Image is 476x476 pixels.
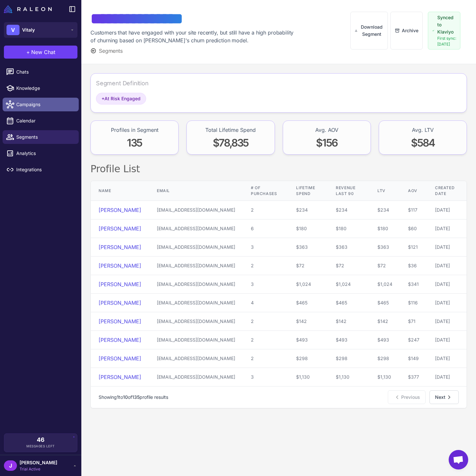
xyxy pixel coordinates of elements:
td: [DATE] [427,219,467,238]
th: Email [149,181,243,201]
a: [PERSON_NAME] [99,207,141,213]
td: $363 [288,238,328,257]
nav: Pagination [91,386,467,408]
td: [DATE] [427,201,467,219]
span: Segments [16,133,74,141]
td: [EMAIL_ADDRESS][DOMAIN_NAME] [149,275,243,294]
span: First sync: [DATE] [437,35,456,47]
span: Messages Left [26,444,55,449]
td: $493 [370,331,400,349]
td: $341 [400,275,427,294]
button: Previous [388,390,426,404]
button: Segments [90,47,123,55]
span: 10 [123,394,128,400]
td: $234 [328,201,370,219]
td: $363 [370,238,400,257]
td: 6 [243,219,288,238]
span: $78,835 [213,136,249,149]
td: $1,024 [328,275,370,294]
a: Open chat [449,450,468,469]
div: Profiles in Segment [111,126,158,134]
td: $121 [400,238,427,257]
td: $1,130 [328,368,370,386]
td: [EMAIL_ADDRESS][DOMAIN_NAME] [149,312,243,331]
td: [DATE] [427,257,467,275]
td: $142 [328,312,370,331]
span: Synced to Klaviyo [437,14,456,35]
th: Lifetime Spend [288,181,328,201]
div: Avg. LTV [412,126,434,134]
td: 2 [243,331,288,349]
td: $234 [370,201,400,219]
span: Segments [99,47,123,55]
span: + [26,48,30,56]
td: [EMAIL_ADDRESS][DOMAIN_NAME] [149,238,243,257]
span: New Chat [31,48,55,56]
a: Calendar [3,114,79,128]
td: $142 [370,312,400,331]
td: $142 [288,312,328,331]
td: 3 [243,368,288,386]
div: Customers that have engaged with your site recently, but still have a high probability of churnin... [90,29,298,44]
h2: Profile List [90,162,467,175]
td: 4 [243,294,288,312]
td: $180 [288,219,328,238]
a: Analytics [3,147,79,160]
td: $72 [328,257,370,275]
div: Avg. AOV [315,126,338,134]
td: $180 [328,219,370,238]
td: 3 [243,238,288,257]
td: [DATE] [427,368,467,386]
td: [DATE] [427,294,467,312]
td: $1,130 [288,368,328,386]
td: $71 [400,312,427,331]
td: $465 [288,294,328,312]
span: 135 [132,394,140,400]
td: $116 [400,294,427,312]
a: [PERSON_NAME] [99,262,141,269]
span: $584 [411,136,434,149]
td: 2 [243,257,288,275]
td: $180 [370,219,400,238]
span: Calendar [16,117,74,124]
td: [EMAIL_ADDRESS][DOMAIN_NAME] [149,349,243,368]
td: [EMAIL_ADDRESS][DOMAIN_NAME] [149,219,243,238]
span: Analytics [16,150,74,157]
button: Archive [390,12,423,49]
td: $247 [400,331,427,349]
td: $1,024 [370,275,400,294]
td: $1,024 [288,275,328,294]
a: [PERSON_NAME] [99,337,141,343]
td: 2 [243,312,288,331]
a: [PERSON_NAME] [99,281,141,287]
th: # of Purchases [243,181,288,201]
th: AOV [400,181,427,201]
td: [DATE] [427,312,467,331]
th: LTV [370,181,400,201]
button: Download Segment [350,12,388,49]
a: [PERSON_NAME] [99,318,141,325]
th: Revenue Last 90 [328,181,370,201]
td: $493 [288,331,328,349]
a: [PERSON_NAME] [99,355,141,362]
span: + [102,96,104,101]
button: Next [429,390,459,404]
span: 1 [117,394,119,400]
a: Knowledge [3,81,79,95]
a: Integrations [3,163,79,176]
a: Campaigns [3,98,79,111]
a: Segments [3,130,79,144]
td: [DATE] [427,238,467,257]
div: V [7,25,20,35]
button: VVitaly [4,22,77,38]
td: 2 [243,201,288,219]
th: Created Date [427,181,467,201]
div: J [4,460,17,471]
td: $298 [288,349,328,368]
th: Name [91,181,149,201]
div: Total Lifetime Spend [205,126,256,134]
td: $117 [400,201,427,219]
a: [PERSON_NAME] [99,225,141,232]
div: Segment Definition [96,79,149,88]
a: [PERSON_NAME] [99,300,141,306]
